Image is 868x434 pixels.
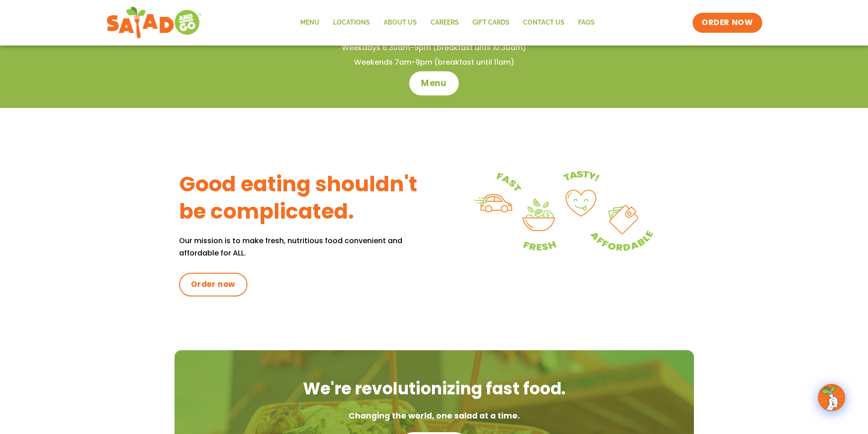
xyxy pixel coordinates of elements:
img: wpChatIcon [819,385,844,410]
a: Locations [326,12,377,33]
a: Careers [424,12,466,33]
nav: Menu [293,12,601,33]
a: FAQs [571,12,601,33]
img: new-SAG-logo-768×292 [106,5,202,41]
span: Menu [421,77,447,89]
a: Menu [293,12,326,33]
h2: We're revolutionizing fast food. [184,378,685,400]
h3: Good eating shouldn't be complicated. [179,171,434,225]
a: Contact Us [516,12,571,33]
a: Order now [179,273,247,296]
span: Order now [191,279,236,290]
span: ORDER NOW [702,17,753,28]
a: ORDER NOW [693,13,762,33]
a: Menu [409,71,459,95]
h4: Weekdays 6:30am-9pm (breakfast until 10:30am) [18,43,850,53]
a: GIFT CARDS [466,12,516,33]
p: Changing the world, one salad at a time. [184,409,685,423]
a: About Us [377,12,424,33]
p: Our mission is to make fresh, nutritious food convenient and affordable for ALL. [179,235,434,259]
h4: Weekends 7am-9pm (breakfast until 11am) [18,57,850,67]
